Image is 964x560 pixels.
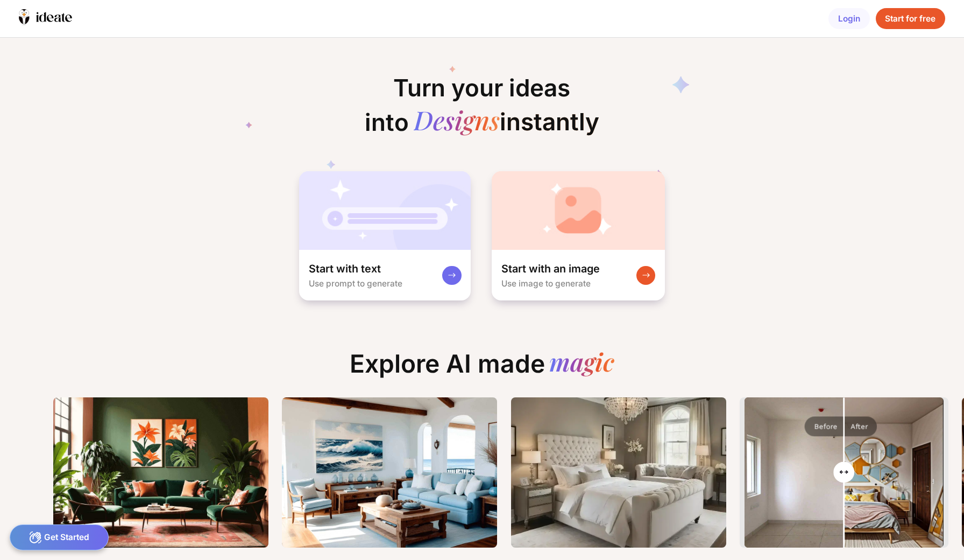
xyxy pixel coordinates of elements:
div: Start with an image [501,262,600,276]
img: startWithTextCardBg.jpg [299,171,471,250]
img: ThumbnailRustic%20Jungle.png [53,397,268,548]
img: After image [745,397,946,548]
img: startWithImageCardBg.jpg [492,171,664,250]
img: Thumbnailexplore-image9.png [511,397,726,548]
img: ThumbnailOceanlivingroom.png [282,397,497,548]
div: Use image to generate [501,278,591,289]
div: Login [828,8,869,30]
div: Use prompt to generate [309,278,402,289]
div: magic [549,349,614,379]
div: Get Started [10,524,109,550]
div: Start with text [309,262,381,276]
div: Explore AI made [340,349,624,388]
div: Start for free [876,8,945,30]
